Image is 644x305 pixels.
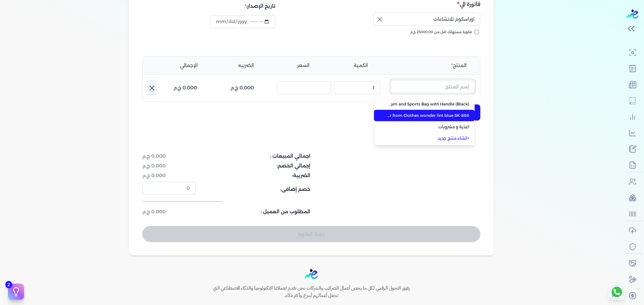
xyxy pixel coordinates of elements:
button: إسم الشركة [373,13,480,28]
span: 2 [5,281,12,288]
dt: الضريبة: [200,172,310,179]
dt: إجمالي الخصم: [200,162,310,169]
ul: إسم المنتج [374,97,475,145]
img: logo [627,9,639,19]
button: إسم المنتج [391,80,475,95]
span: اغذية و مشروبات [387,124,469,130]
input: إسم المنتج [391,80,475,93]
dd: 0.000 ج.م [142,208,196,215]
p: 0.000 ج.م [230,84,254,92]
li: الإجمالي [161,62,216,69]
dt: المطلوب من العميل : [200,208,310,215]
h6: رفيق التحول الرقمي لكل ما يخص أعمال الضرائب والشركات نحن نقدم لعملائنا التكنولوجيا والذكاء الاصطن... [199,285,424,299]
a: انشاء منتج جديد [387,135,469,141]
dd: 0.000 ج.م [142,172,196,179]
li: الكمية [333,62,388,69]
li: السعر [276,62,331,69]
button: 2 [8,284,24,300]
li: المنتج [391,62,475,69]
dt: خصم إضافى: [200,182,310,195]
img: logo [305,269,318,279]
span: Travel Bag Foldable bags for women bags travel Gym Bag Large Capacity Waterproof Gym and Sports B... [387,101,469,107]
dd: 0.000 ج.م [142,162,196,169]
input: إسم الشركة [373,13,480,25]
dt: اجمالي المبيعات : [200,153,310,160]
li: الضريبه [219,62,273,69]
p: 0.000 ج.م [173,84,197,92]
span: فاتورة مستهلك اقل من 25000.00 ج.م [410,29,472,35]
input: فاتورة مستهلك اقل من 25000.00 ج.م [475,30,479,34]
span: + [467,136,469,141]
dd: 0.000 ج.م [142,153,196,160]
span: Sokany Electric Rechargeable Lint Remover from Clothes wonder lint blue SK-866 [387,112,469,119]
